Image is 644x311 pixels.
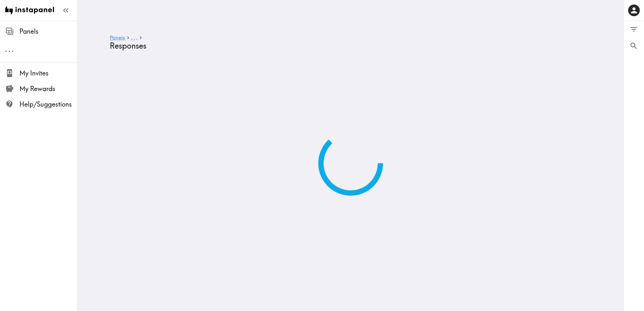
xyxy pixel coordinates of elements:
[12,45,14,53] span: .
[131,35,138,41] a: ...
[131,34,132,41] span: .
[19,84,77,93] span: My Rewards
[19,100,77,109] span: Help/Suggestions
[629,41,638,50] span: Search
[19,27,77,36] span: Panels
[134,34,135,41] span: .
[8,45,10,53] span: .
[110,35,125,41] a: Panels
[5,45,7,53] span: .
[136,34,138,41] span: .
[110,41,586,51] h4: Responses
[624,21,644,38] button: Filter Responses
[629,25,638,34] span: Filter Responses
[624,38,644,54] button: Search
[19,69,77,78] span: My Invites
